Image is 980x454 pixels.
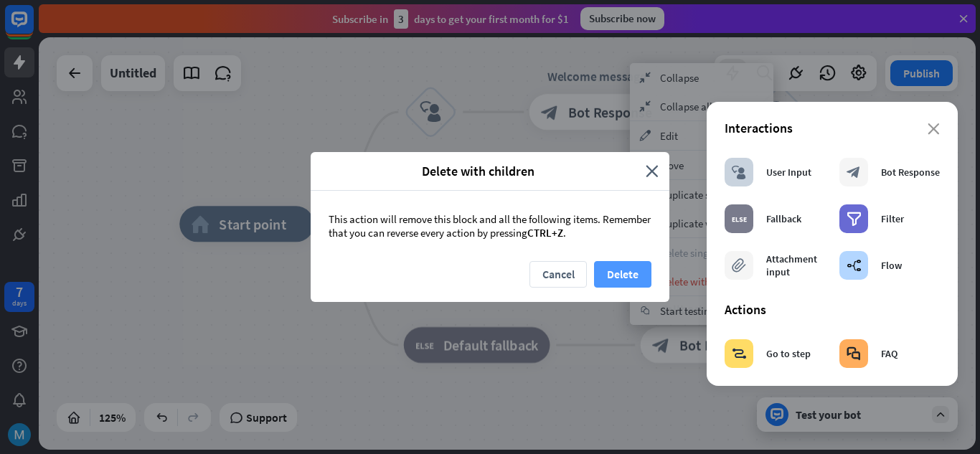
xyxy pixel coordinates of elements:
i: block_goto [732,346,747,361]
div: FAQ [881,347,897,360]
i: filter [847,212,862,226]
i: block_user_input [732,165,746,179]
div: Attachment input [766,252,825,278]
i: close [646,163,659,179]
i: block_fallback [732,212,747,226]
div: Filter [881,212,904,225]
div: Flow [881,259,902,272]
span: Delete with children [321,163,635,179]
button: Cancel [529,261,587,288]
i: block_attachment [732,258,746,273]
div: User Input [766,166,811,179]
div: Fallback [766,212,801,225]
div: Actions [725,301,940,318]
div: Interactions [725,120,940,136]
div: Bot Response [881,166,940,179]
div: This action will remove this block and all the following items. Remember that you can reverse eve... [311,191,669,261]
button: Open LiveChat chat widget [11,6,55,49]
i: builder_tree [847,258,862,273]
i: close [928,123,940,135]
i: block_bot_response [847,165,861,179]
div: Go to step [766,347,811,360]
i: block_faq [847,346,861,361]
span: CTRL+Z [527,226,563,240]
button: Delete [594,261,651,288]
